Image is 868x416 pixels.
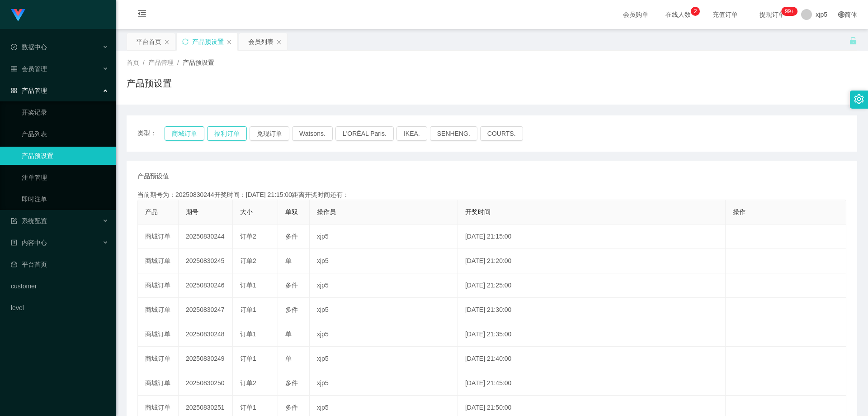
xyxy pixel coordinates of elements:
td: 商城订单 [138,225,179,249]
td: [DATE] 21:35:00 [458,322,726,347]
span: 会员管理 [11,65,47,72]
td: 20250830250 [179,371,233,396]
i: 图标: appstore-o [11,87,17,94]
a: 图标: dashboard平台首页 [11,255,108,273]
td: [DATE] 21:20:00 [458,249,726,273]
td: 20250830249 [179,347,233,371]
td: 20250830244 [179,225,233,249]
span: 单 [285,330,292,338]
span: 数据中心 [11,43,47,51]
span: 订单1 [240,282,256,289]
span: 产品管理 [11,87,47,94]
div: 会员列表 [248,33,274,50]
span: 订单2 [240,233,256,240]
i: 图标: close [276,39,282,45]
span: 产品管理 [148,59,174,66]
td: [DATE] 21:25:00 [458,273,726,298]
span: 多件 [285,404,298,411]
a: customer [11,277,108,295]
td: xjp5 [310,273,458,298]
span: 订单1 [240,306,256,313]
span: 订单1 [240,355,256,362]
span: 单 [285,355,292,362]
img: logo.9652507e.png [11,9,25,22]
td: 20250830246 [179,273,233,298]
td: 商城订单 [138,273,179,298]
span: 开奖时间 [465,208,491,215]
i: 图标: form [11,218,17,224]
i: 图标: close [164,39,170,45]
td: 商城订单 [138,249,179,273]
span: 多件 [285,306,298,313]
span: 订单2 [240,257,256,264]
sup: 233 [781,7,797,16]
td: [DATE] 21:45:00 [458,371,726,396]
div: 当前期号为：20250830244开奖时间：[DATE] 21:15:00距离开奖时间还有： [137,190,846,200]
i: 图标: unlock [849,37,857,45]
i: 图标: profile [11,239,17,246]
span: 提现订单 [755,11,789,18]
span: 操作员 [317,208,336,215]
td: xjp5 [310,225,458,249]
td: xjp5 [310,249,458,273]
td: 商城订单 [138,347,179,371]
i: 图标: menu-fold [127,0,157,29]
a: 注单管理 [22,168,108,186]
span: 订单1 [240,330,256,338]
button: 兑现订单 [250,126,289,141]
td: xjp5 [310,298,458,322]
button: IKEA. [396,126,427,141]
span: 多件 [285,379,298,387]
i: 图标: table [11,66,17,72]
button: 商城订单 [165,126,204,141]
span: 操作 [733,208,745,215]
button: Watsons. [292,126,333,141]
td: 20250830245 [179,249,233,273]
span: 单 [285,257,292,264]
span: 产品预设置 [183,59,214,66]
span: / [177,59,179,66]
a: 即时注单 [22,190,108,208]
sup: 2 [691,7,700,16]
i: 图标: global [838,11,844,18]
span: 多件 [285,282,298,289]
td: 商城订单 [138,371,179,396]
td: [DATE] 21:40:00 [458,347,726,371]
span: 内容中心 [11,239,47,246]
button: COURTS. [480,126,523,141]
button: SENHENG. [430,126,477,141]
button: L'ORÉAL Paris. [335,126,394,141]
td: [DATE] 21:30:00 [458,298,726,322]
td: 商城订单 [138,322,179,347]
h1: 产品预设置 [127,77,172,90]
i: 图标: setting [854,94,864,104]
a: 开奖记录 [22,103,108,121]
a: level [11,299,108,317]
span: / [143,59,145,66]
i: 图标: close [226,39,232,45]
td: 20250830248 [179,322,233,347]
span: 单双 [285,208,298,215]
td: [DATE] 21:15:00 [458,225,726,249]
td: xjp5 [310,322,458,347]
span: 订单2 [240,379,256,387]
td: 20250830247 [179,298,233,322]
span: 订单1 [240,404,256,411]
td: xjp5 [310,347,458,371]
p: 2 [694,7,697,16]
div: 平台首页 [136,33,161,50]
span: 产品 [145,208,158,215]
i: 图标: sync [182,38,189,45]
span: 在线人数 [661,11,695,18]
a: 产品预设置 [22,147,108,165]
span: 类型： [137,126,165,141]
i: 图标: check-circle-o [11,44,17,50]
td: 商城订单 [138,298,179,322]
a: 产品列表 [22,125,108,143]
span: 产品预设值 [137,172,169,181]
span: 大小 [240,208,253,215]
td: xjp5 [310,371,458,396]
span: 系统配置 [11,217,47,225]
span: 期号 [186,208,198,215]
span: 首页 [127,59,139,66]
